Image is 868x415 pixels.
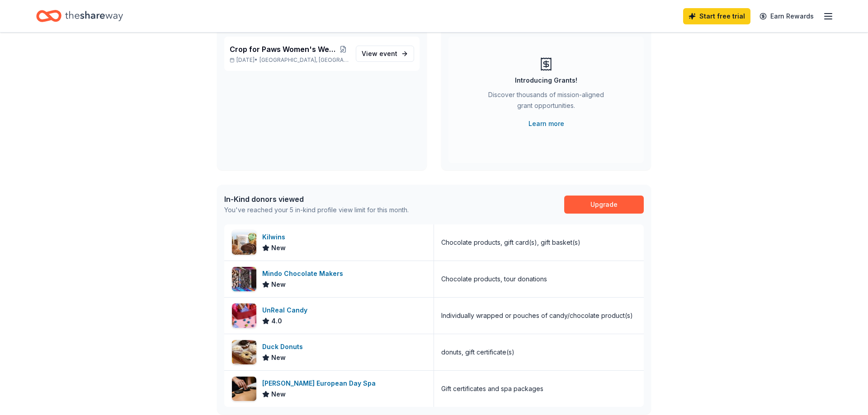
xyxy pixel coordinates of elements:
div: Kilwins [262,232,289,242]
div: Discover thousands of mission-aligned grant opportunities. [485,89,608,115]
a: View event [356,46,414,62]
div: You've reached your 5 in-kind profile view limit for this month. [224,205,409,215]
div: UnReal Candy [262,305,311,316]
div: In-Kind donors viewed [224,194,409,205]
span: View [362,48,397,59]
span: New [271,352,286,363]
div: Chocolate products, tour donations [441,274,547,284]
div: [PERSON_NAME] European Day Spa [262,378,379,389]
img: Image for Kilwins [232,230,256,255]
div: Duck Donuts [262,341,307,352]
span: 4.0 [271,316,282,326]
div: donuts, gift certificate(s) [441,347,514,358]
div: Chocolate products, gift card(s), gift basket(s) [441,237,580,248]
img: Image for Margot European Day Spa [232,377,256,401]
a: Learn more [528,118,564,129]
span: [GEOGRAPHIC_DATA], [GEOGRAPHIC_DATA] [259,56,349,64]
div: Mindo Chocolate Makers [262,268,347,279]
img: Image for Mindo Chocolate Makers [232,267,256,291]
div: Individually wrapped or pouches of candy/chocolate product(s) [441,310,633,321]
img: Image for UnReal Candy [232,303,256,328]
a: Start free trial [683,8,750,24]
div: Gift certificates and spa packages [441,383,543,394]
span: New [271,279,286,290]
span: New [271,242,286,253]
a: Home [36,5,123,27]
div: Introducing Grants! [515,75,577,86]
p: [DATE] • [230,56,349,64]
span: Crop for Paws Women's Weekend Crafting Retreat [230,44,338,55]
span: New [271,389,286,400]
span: event [379,50,397,57]
a: Upgrade [564,196,644,214]
a: Earn Rewards [754,8,819,24]
img: Image for Duck Donuts [232,340,256,364]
